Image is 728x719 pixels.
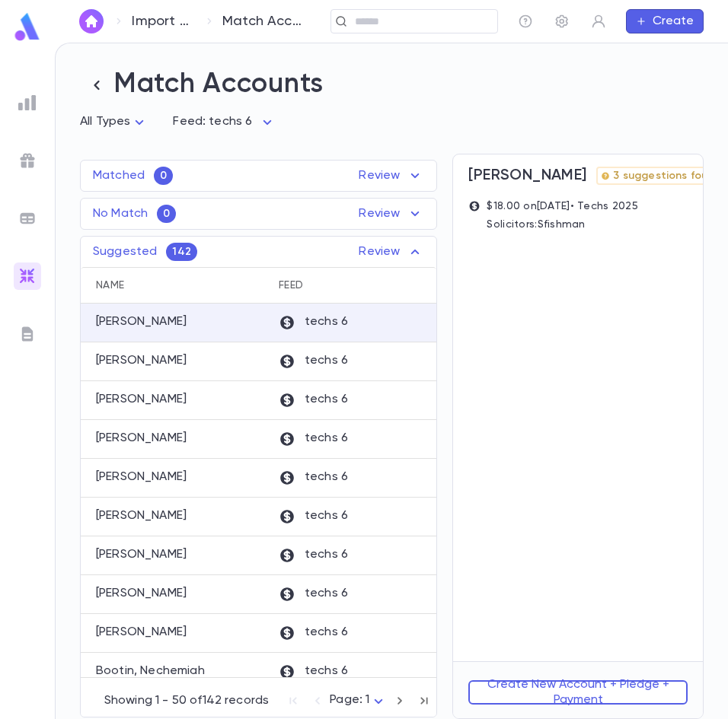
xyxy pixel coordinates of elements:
[330,694,369,706] span: Page: 1
[12,12,43,42] img: logo
[607,170,726,182] span: 3 suggestions found
[96,625,187,640] p: [PERSON_NAME]
[166,246,196,258] span: 142
[81,267,271,304] div: Name
[279,392,348,409] p: techs 6
[93,244,157,259] p: Suggested
[132,13,193,30] a: Import Feed
[96,586,187,601] p: [PERSON_NAME]
[96,663,205,679] p: Bootin, Nechemiah
[96,353,187,368] p: [PERSON_NAME]
[173,114,206,129] p: Feed:
[209,107,276,137] div: techs 6
[468,167,586,185] span: [PERSON_NAME]
[279,314,348,331] p: techs 6
[18,267,37,285] img: imports_gradient.a72c8319815fb0872a7f9c3309a0627a.svg
[104,693,270,708] p: Showing 1 - 50 of 142 records
[96,392,187,407] p: [PERSON_NAME]
[80,107,148,137] div: All Types
[18,94,37,112] img: reports_grey.c525e4749d1bce6a11f5fe2a8de1b229.svg
[96,469,187,485] p: [PERSON_NAME]
[96,508,187,523] p: [PERSON_NAME]
[279,431,348,447] p: techs 6
[271,267,477,304] div: Feed
[96,267,124,304] div: Name
[487,218,638,231] p: Solicitors : Sfishman
[359,243,424,261] p: Review
[18,151,37,170] img: campaigns_grey.99e729a5f7ee94e3726e6486bddda8f1.svg
[209,116,252,128] span: techs 6
[96,314,187,329] p: [PERSON_NAME]
[80,68,704,102] h2: Match Accounts
[487,200,638,212] p: $18.00 on [DATE] • Techs 2025
[82,15,101,27] img: home_white.a664292cf8c1dea59945f0da9f25487c.svg
[279,586,348,603] p: techs 6
[279,625,348,641] p: techs 6
[96,547,187,562] p: [PERSON_NAME]
[279,663,348,680] p: techs 6
[468,680,688,705] button: Create New Account + Pledge + Payment
[279,353,348,370] p: techs 6
[279,267,303,304] div: Feed
[18,209,37,227] img: batches_grey.339ca447c9d9533ef1741baa751efc33.svg
[279,508,348,525] p: techs 6
[96,431,187,446] p: [PERSON_NAME]
[330,689,388,712] div: Page: 1
[279,547,348,564] p: techs 6
[626,9,704,33] button: Create
[222,13,304,30] p: Match Accounts
[18,325,37,343] img: letters_grey.7941b92b52307dd3b8a917253454ce1c.svg
[80,116,130,128] span: All Types
[279,469,348,486] p: techs 6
